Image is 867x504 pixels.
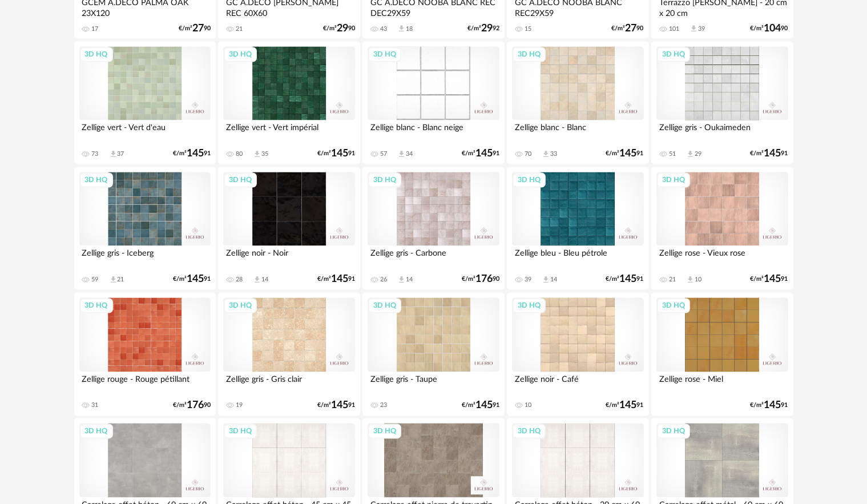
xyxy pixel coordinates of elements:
[331,402,348,410] span: 145
[397,150,406,159] span: Download icon
[657,424,690,439] div: 3D HQ
[92,276,99,284] div: 59
[695,276,701,284] div: 10
[475,150,493,158] span: 145
[406,276,413,284] div: 14
[80,173,113,188] div: 3D HQ
[74,293,216,416] a: 3D HQ Zellige rouge - Rouge pétillant 31 €/m²17690
[406,151,413,159] div: 34
[253,150,261,159] span: Download icon
[397,25,406,33] span: Download icon
[764,402,781,410] span: 145
[79,372,211,395] div: Zellige rouge - Rouge pétillant
[173,402,211,410] div: €/m² 90
[368,47,401,62] div: 3D HQ
[362,167,504,291] a: 3D HQ Zellige gris - Carbone 26 Download icon 14 €/m²17690
[656,120,788,143] div: Zellige gris - Oukaimeden
[669,25,679,33] div: 101
[525,276,531,284] div: 39
[669,151,676,159] div: 51
[380,151,387,159] div: 57
[512,372,643,395] div: Zellige noir - Café
[173,276,211,284] div: €/m² 91
[192,25,204,33] span: 27
[80,299,113,313] div: 3D HQ
[253,276,261,284] span: Download icon
[173,150,211,158] div: €/m² 91
[764,276,781,284] span: 145
[507,167,648,291] a: 3D HQ Zellige bleu - Bleu pétrole 39 Download icon 14 €/m²14591
[657,173,690,188] div: 3D HQ
[317,402,355,410] div: €/m² 91
[686,276,695,284] span: Download icon
[689,25,698,33] span: Download icon
[236,151,243,159] div: 80
[462,276,499,284] div: €/m² 90
[179,25,211,33] div: €/m² 90
[368,372,499,395] div: Zellige gris - Taupe
[751,402,788,410] div: €/m² 91
[525,25,531,33] div: 15
[261,276,268,284] div: 14
[337,25,348,33] span: 29
[368,173,401,188] div: 3D HQ
[606,402,644,410] div: €/m² 91
[475,402,493,410] span: 145
[74,167,216,291] a: 3D HQ Zellige gris - Iceberg 59 Download icon 21 €/m²14591
[224,173,257,188] div: 3D HQ
[223,246,354,269] div: Zellige noir - Noir
[317,276,355,284] div: €/m² 91
[525,402,531,410] div: 10
[542,150,550,159] span: Download icon
[362,42,504,165] a: 3D HQ Zellige blanc - Blanc neige 57 Download icon 34 €/m²14591
[118,151,124,159] div: 37
[751,150,788,158] div: €/m² 91
[74,42,216,165] a: 3D HQ Zellige vert - Vert d'eau 73 Download icon 37 €/m²14591
[223,120,354,143] div: Zellige vert - Vert impérial
[79,246,211,269] div: Zellige gris - Iceberg
[187,150,204,158] span: 145
[620,276,637,284] span: 145
[481,25,493,33] span: 29
[368,120,499,143] div: Zellige blanc - Blanc neige
[751,25,788,33] div: €/m² 90
[331,150,348,158] span: 145
[92,151,99,159] div: 73
[626,25,637,33] span: 27
[669,276,676,284] div: 21
[507,42,648,165] a: 3D HQ Zellige blanc - Blanc 70 Download icon 33 €/m²14591
[236,25,243,33] div: 21
[462,150,499,158] div: €/m² 91
[109,276,118,284] span: Download icon
[651,167,793,291] a: 3D HQ Zellige rose - Vieux rose 21 Download icon 10 €/m²14591
[513,424,546,439] div: 3D HQ
[656,372,788,395] div: Zellige rose - Miel
[109,150,118,159] span: Download icon
[525,151,531,159] div: 70
[80,47,113,62] div: 3D HQ
[406,25,413,33] div: 18
[606,276,644,284] div: €/m² 91
[612,25,644,33] div: €/m² 90
[218,167,360,291] a: 3D HQ Zellige noir - Noir 28 Download icon 14 €/m²14591
[512,120,643,143] div: Zellige blanc - Blanc
[542,276,550,284] span: Download icon
[462,402,499,410] div: €/m² 91
[764,25,781,33] span: 104
[507,293,648,416] a: 3D HQ Zellige noir - Café 10 €/m²14591
[550,151,557,159] div: 33
[368,424,401,439] div: 3D HQ
[513,299,546,313] div: 3D HQ
[368,246,499,269] div: Zellige gris - Carbone
[467,25,499,33] div: €/m² 92
[513,173,546,188] div: 3D HQ
[224,299,257,313] div: 3D HQ
[751,276,788,284] div: €/m² 91
[92,25,99,33] div: 17
[380,276,387,284] div: 26
[475,276,493,284] span: 176
[651,293,793,416] a: 3D HQ Zellige rose - Miel €/m²14591
[656,246,788,269] div: Zellige rose - Vieux rose
[187,276,204,284] span: 145
[620,150,637,158] span: 145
